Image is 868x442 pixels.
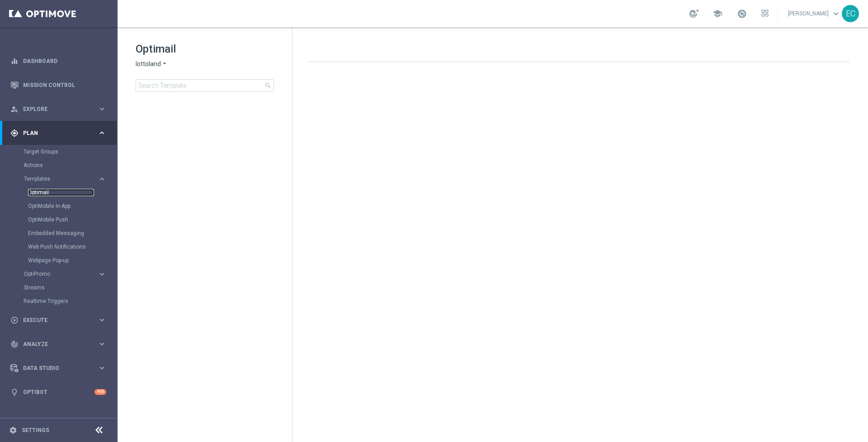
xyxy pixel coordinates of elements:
[24,145,117,159] div: Target Groups
[28,240,117,254] div: Web Push Notifications
[10,316,98,324] div: Execute
[10,340,19,348] i: track_changes
[98,364,106,372] i: keyboard_arrow_right
[24,298,94,305] a: Realtime Triggers
[10,129,98,137] div: Plan
[10,389,107,396] button: lightbulb Optibot +10
[28,243,94,250] a: Web Push Notifications
[28,213,117,226] div: OptiMobile Push
[98,175,106,183] i: keyboard_arrow_right
[28,216,94,223] a: OptiMobile Push
[28,199,117,213] div: OptiMobile In-App
[10,130,107,137] button: gps_fixed Plan keyboard_arrow_right
[28,189,94,196] a: Optimail
[24,162,94,169] a: Actions
[9,426,17,434] i: settings
[28,186,117,199] div: Optimail
[264,82,272,89] span: search
[23,380,94,404] a: Optibot
[136,79,274,92] input: Search Template
[10,317,107,324] button: play_circle_outline Execute keyboard_arrow_right
[10,364,98,372] div: Data Studio
[24,175,107,183] button: Templates keyboard_arrow_right
[98,270,106,279] i: keyboard_arrow_right
[24,148,94,155] a: Target Groups
[24,271,89,277] span: OptiPromo
[10,388,19,396] i: lightbulb
[10,73,106,97] div: Mission Control
[10,82,107,89] button: Mission Control
[10,106,107,113] button: person_search Explore keyboard_arrow_right
[24,267,117,281] div: OptiPromo
[23,49,106,73] a: Dashboard
[28,230,94,237] a: Embedded Messaging
[10,58,107,65] button: equalizer Dashboard
[28,202,94,210] a: OptiMobile In-App
[24,294,117,308] div: Realtime Triggers
[23,130,98,136] span: Plan
[28,226,117,240] div: Embedded Messaging
[10,105,98,113] div: Explore
[98,105,106,113] i: keyboard_arrow_right
[136,60,161,68] span: lottoland
[10,316,19,324] i: play_circle_outline
[23,73,106,97] a: Mission Control
[23,317,98,323] span: Execute
[10,49,106,73] div: Dashboard
[10,129,19,137] i: gps_fixed
[831,9,841,19] span: keyboard_arrow_down
[24,271,98,277] div: OptiPromo
[23,365,98,371] span: Data Studio
[24,281,117,294] div: Streams
[787,7,842,20] a: [PERSON_NAME]keyboard_arrow_down
[136,60,168,68] button: lottoland arrow_drop_down
[10,365,107,372] button: Data Studio keyboard_arrow_right
[24,172,117,267] div: Templates
[94,389,106,395] div: +10
[10,340,98,348] div: Analyze
[23,106,98,112] span: Explore
[24,284,94,291] a: Streams
[10,341,107,348] button: track_changes Analyze keyboard_arrow_right
[22,428,49,433] a: Settings
[842,5,859,22] div: EC
[24,176,98,182] div: Templates
[24,176,89,182] span: Templates
[98,129,106,137] i: keyboard_arrow_right
[10,105,19,113] i: person_search
[98,340,106,348] i: keyboard_arrow_right
[136,42,274,56] h1: Optimail
[10,380,106,404] div: Optibot
[28,254,117,267] div: Webpage Pop-up
[23,341,98,347] span: Analyze
[28,257,94,264] a: Webpage Pop-up
[24,270,107,278] button: OptiPromo keyboard_arrow_right
[10,57,19,65] i: equalizer
[161,60,168,68] i: arrow_drop_down
[712,9,722,19] span: school
[98,316,106,324] i: keyboard_arrow_right
[24,159,117,172] div: Actions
